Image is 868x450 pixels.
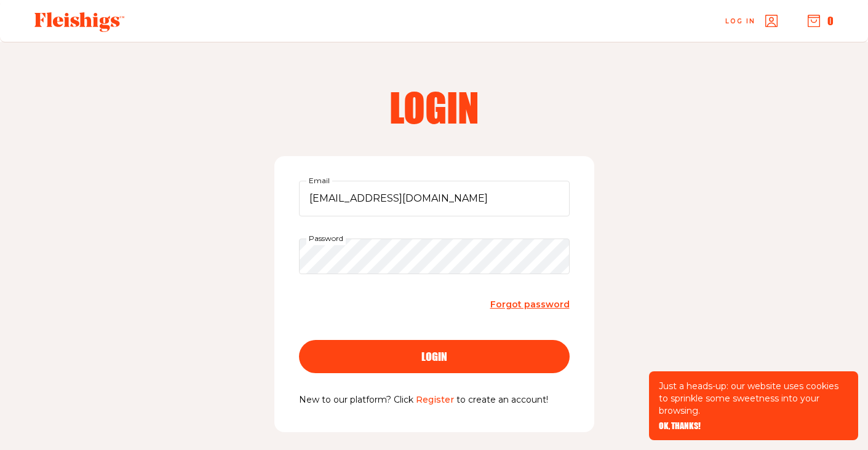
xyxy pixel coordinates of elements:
label: Email [306,174,332,187]
h2: Login [277,87,592,127]
input: Password [299,239,570,274]
button: 0 [808,14,834,28]
span: login [421,351,447,362]
label: Password [306,232,346,245]
button: OK, THANKS! [659,422,701,430]
span: Log in [725,17,755,26]
p: New to our platform? Click to create an account! [299,393,570,408]
button: login [299,340,570,373]
p: Just a heads-up: our website uses cookies to sprinkle some sweetness into your browsing. [659,380,848,417]
a: Log in [725,15,778,27]
a: Forgot password [490,296,570,313]
a: Register [416,394,454,405]
span: Forgot password [490,299,570,310]
input: Email [299,181,570,216]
